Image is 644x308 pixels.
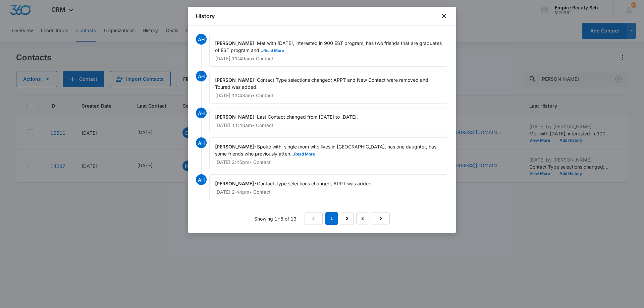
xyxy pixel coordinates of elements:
p: [DATE] 11:49am • Contact [215,56,442,61]
h1: History [196,12,215,20]
span: Last Contact changed from [DATE] to [DATE]. [257,114,358,120]
p: [DATE] 2:44pm • Contact [215,190,442,194]
p: [DATE] 11:48am • Contact [215,93,442,98]
span: [PERSON_NAME] [215,40,254,46]
span: Met with [DATE], interested in 900 EST program, has two friends that are graduates of EST program... [215,40,443,53]
div: - [209,137,448,170]
span: [PERSON_NAME] [215,144,254,149]
span: AH [196,137,207,148]
a: Next Page [372,212,390,225]
a: Page 2 [341,212,354,225]
div: - [209,108,448,133]
div: - [209,174,448,200]
button: Read More [263,49,284,53]
button: Read More [294,152,315,156]
p: [DATE] 2:45pm • Contact [215,160,442,165]
span: [PERSON_NAME] [215,114,254,120]
span: AH [196,34,207,45]
span: [PERSON_NAME] [215,77,254,83]
div: - [209,34,448,67]
a: Page 3 [356,212,369,225]
em: 1 [325,212,338,225]
span: Contact Type selections changed; APPT and New Contact were removed and Toured was added. [215,77,430,90]
p: Showing 1-5 of 13 [254,215,297,222]
span: AH [196,108,207,118]
nav: Pagination [305,212,390,225]
span: AH [196,71,207,81]
button: close [440,12,448,20]
div: - [209,71,448,104]
span: [PERSON_NAME] [215,181,254,186]
p: [DATE] 11:48am • Contact [215,123,442,128]
span: Contact Type selections changed; APPT was added. [257,181,373,186]
span: AH [196,174,207,185]
span: Spoke with, single mom who lives in [GEOGRAPHIC_DATA], has one daughter, has some friends who pre... [215,144,438,157]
